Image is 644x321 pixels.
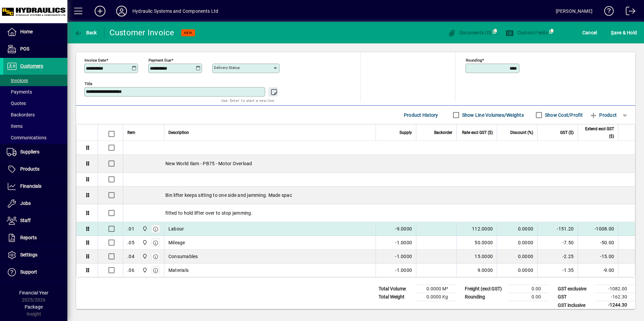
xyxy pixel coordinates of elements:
[589,110,617,120] span: Product
[123,204,635,222] div: fitted to hold lifter over to stop jamming.
[7,112,35,117] span: Backorders
[7,135,46,140] span: Communications
[416,293,456,301] td: 0.0000 Kg
[123,186,635,204] div: Bin lifter keeps sitting to one side and jamming. Made spac
[3,41,67,58] a: POS
[214,65,240,70] mat-label: Delivery status
[506,30,548,35] span: Custom Fields
[73,27,99,39] button: Back
[395,225,412,232] span: -9.0000
[497,222,537,236] td: 0.0000
[497,236,537,250] td: 0.0000
[7,89,32,95] span: Payments
[404,110,438,120] span: Product History
[221,97,274,104] mat-hint: Use 'Enter' to start a new line
[19,290,49,295] span: Financial Year
[7,101,26,106] span: Quotes
[399,129,412,136] span: Supply
[375,285,416,293] td: Total Volume
[416,285,456,293] td: 0.0000 M³
[109,27,174,38] div: Customer Invoice
[510,129,533,136] span: Discount (%)
[582,125,614,140] span: Extend excl GST ($)
[127,129,135,136] span: Item
[448,30,491,35] span: Documents (0)
[20,149,39,154] span: Suppliers
[462,129,493,136] span: Rate excl GST ($)
[127,267,134,274] div: .06
[446,27,493,39] button: Documents (0)
[3,161,67,178] a: Products
[582,27,597,38] span: Cancel
[3,195,67,212] a: Jobs
[537,236,578,250] td: -7.50
[509,293,549,301] td: 0.00
[461,225,493,232] div: 112.0000
[537,222,578,236] td: -151.20
[111,5,132,17] button: Profile
[74,30,97,35] span: Back
[20,269,37,275] span: Support
[554,301,595,310] td: GST inclusive
[461,239,493,246] div: 50.0000
[20,252,37,257] span: Settings
[20,218,31,223] span: Staff
[537,263,578,277] td: -1.35
[554,293,595,301] td: GST
[611,30,614,35] span: S
[544,112,583,118] label: Show Cost/Profit
[537,250,578,263] td: -2.25
[595,285,635,293] td: -1082.00
[140,239,148,246] span: HSC
[3,75,67,86] a: Invoices
[595,301,635,310] td: -1244.30
[20,235,37,240] span: Reports
[461,253,493,260] div: 15.0000
[3,144,67,160] a: Suppliers
[149,58,171,63] mat-label: Payment due
[395,253,412,260] span: -1.0000
[3,120,67,132] a: Items
[461,285,509,293] td: Freight (excl GST)
[599,1,614,23] a: Knowledge Base
[3,98,67,109] a: Quotes
[3,178,67,195] a: Financials
[621,1,636,23] a: Logout
[595,293,635,301] td: -162.30
[168,129,189,136] span: Description
[168,253,198,260] span: Consumables
[20,63,43,69] span: Customers
[556,6,592,16] div: [PERSON_NAME]
[401,109,441,121] button: Product History
[466,58,482,63] mat-label: Rounding
[132,6,218,16] div: Hydraulic Systems and Components Ltd
[20,201,31,206] span: Jobs
[554,285,595,293] td: GST exclusive
[140,266,148,274] span: HSC
[168,239,185,246] span: Mileage
[20,183,41,189] span: Financials
[578,236,618,250] td: -50.00
[611,27,637,38] span: ave & Hold
[609,27,639,39] button: Save & Hold
[3,132,67,143] a: Communications
[85,81,92,86] mat-label: Title
[85,58,106,63] mat-label: Invoice date
[497,250,537,263] td: 0.0000
[7,78,28,83] span: Invoices
[3,264,67,281] a: Support
[184,31,192,35] span: NEW
[20,46,29,51] span: POS
[140,225,148,233] span: HSC
[3,229,67,246] a: Reports
[461,267,493,274] div: 9.0000
[434,129,452,136] span: Backorder
[578,263,618,277] td: -9.00
[581,27,599,39] button: Cancel
[375,293,416,301] td: Total Weight
[3,109,67,120] a: Backorders
[560,129,574,136] span: GST ($)
[89,5,111,17] button: Add
[461,293,509,301] td: Rounding
[168,267,189,274] span: Materials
